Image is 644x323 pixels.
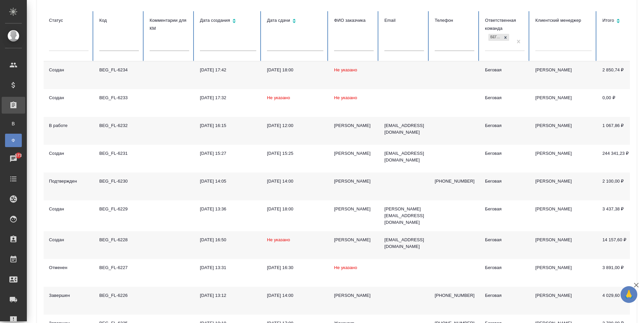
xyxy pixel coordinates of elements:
[267,16,323,26] div: Сортировка
[99,67,139,73] div: BEG_FL-6234
[334,67,357,72] span: Не указано
[99,292,139,299] div: BEG_FL-6226
[200,178,256,185] div: [DATE] 14:05
[49,94,89,101] div: Создан
[150,16,189,33] div: Комментарии для КМ
[99,16,139,24] div: Код
[49,206,89,212] div: Создан
[8,137,18,144] span: Ф
[99,206,139,212] div: BEG_FL-6229
[530,61,597,89] td: [PERSON_NAME]
[384,122,424,136] p: [EMAIL_ADDRESS][DOMAIN_NAME]
[485,178,525,185] div: Беговая
[99,237,139,243] div: BEG_FL-6228
[435,178,474,185] p: [PHONE_NUMBER]
[530,259,597,287] td: [PERSON_NAME]
[200,292,256,299] div: [DATE] 13:12
[334,122,374,129] div: [PERSON_NAME]
[200,206,256,212] div: [DATE] 13:36
[99,122,139,129] div: BEG_FL-6232
[267,95,290,100] span: Не указано
[530,173,597,200] td: [PERSON_NAME]
[200,237,256,243] div: [DATE] 16:50
[485,237,525,243] div: Беговая
[535,16,592,24] div: Клиентский менеджер
[267,264,323,271] div: [DATE] 16:30
[99,264,139,271] div: BEG_FL-6227
[267,178,323,185] div: [DATE] 14:00
[530,231,597,259] td: [PERSON_NAME]
[530,89,597,117] td: [PERSON_NAME]
[435,292,474,299] p: [PHONE_NUMBER]
[334,16,374,24] div: ФИО заказчика
[334,150,374,157] div: [PERSON_NAME]
[267,292,323,299] div: [DATE] 14:00
[530,287,597,315] td: [PERSON_NAME]
[5,117,22,130] a: В
[621,286,637,303] button: 🙏
[334,292,374,299] div: [PERSON_NAME]
[530,200,597,231] td: [PERSON_NAME]
[49,237,89,243] div: Создан
[384,206,424,226] p: [PERSON_NAME][EMAIL_ADDRESS][DOMAIN_NAME]
[530,145,597,173] td: [PERSON_NAME]
[530,117,597,145] td: [PERSON_NAME]
[200,16,256,26] div: Сортировка
[5,134,22,147] a: Ф
[485,150,525,157] div: Беговая
[334,237,374,243] div: [PERSON_NAME]
[488,34,502,41] div: Беговая
[49,150,89,157] div: Создан
[267,150,323,157] div: [DATE] 15:25
[2,150,25,167] a: 573
[334,206,374,212] div: [PERSON_NAME]
[384,150,424,164] p: [EMAIL_ADDRESS][DOMAIN_NAME]
[485,67,525,73] div: Беговая
[11,152,26,159] span: 573
[99,178,139,185] div: BEG_FL-6230
[267,237,290,242] span: Не указано
[49,67,89,73] div: Создан
[200,94,256,101] div: [DATE] 17:32
[623,287,635,302] span: 🙏
[485,292,525,299] div: Беговая
[485,122,525,129] div: Беговая
[485,94,525,101] div: Беговая
[334,265,357,270] span: Не указано
[49,178,89,185] div: Подтвержден
[49,122,89,129] div: В работе
[384,16,424,24] div: Email
[8,120,18,127] span: В
[49,292,89,299] div: Завершен
[200,67,256,73] div: [DATE] 17:42
[435,16,474,24] div: Телефон
[200,150,256,157] div: [DATE] 15:27
[334,178,374,185] div: [PERSON_NAME]
[485,206,525,212] div: Беговая
[49,16,89,24] div: Статус
[602,16,642,26] div: Сортировка
[267,122,323,129] div: [DATE] 12:00
[49,264,89,271] div: Отменен
[200,122,256,129] div: [DATE] 16:15
[384,237,424,250] p: [EMAIL_ADDRESS][DOMAIN_NAME]
[200,264,256,271] div: [DATE] 13:31
[485,16,525,33] div: Ответственная команда
[99,150,139,157] div: BEG_FL-6231
[267,67,323,73] div: [DATE] 18:00
[99,94,139,101] div: BEG_FL-6233
[267,206,323,212] div: [DATE] 18:00
[334,95,357,100] span: Не указано
[485,264,525,271] div: Беговая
